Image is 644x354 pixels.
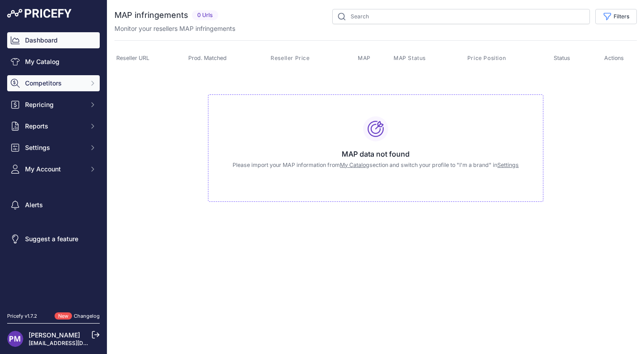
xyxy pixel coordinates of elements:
nav: Sidebar [7,32,100,302]
button: Reports [7,118,100,134]
span: Status [554,55,570,61]
p: Please import your MAP information from section and switch your profile to "I'm a brand" in [216,161,536,170]
span: Prod. Matched [188,55,227,61]
h2: MAP infringements [114,9,188,21]
button: Reseller Price [271,55,311,62]
button: Repricing [7,97,100,113]
a: My Catalog [340,162,369,168]
h3: MAP data not found [216,149,536,159]
a: Settings [497,162,519,168]
span: Settings [25,143,84,152]
button: Filters [595,9,637,24]
a: Suggest a feature [7,231,100,247]
input: Search [332,9,590,24]
button: Price Position [467,55,508,62]
button: My Account [7,161,100,177]
button: MAP [358,55,373,62]
button: Settings [7,140,100,156]
button: Competitors [7,75,100,91]
span: Repricing [25,100,84,109]
span: Reseller Price [271,55,309,62]
a: [EMAIL_ADDRESS][DOMAIN_NAME] [29,340,122,346]
button: MAP Status [394,55,428,62]
span: MAP Status [394,55,426,62]
span: Reseller URL [116,55,149,61]
span: Price Position [467,55,506,62]
a: My Catalog [7,54,100,70]
span: Reports [25,122,84,131]
a: [PERSON_NAME] [29,331,80,339]
img: Pricefy Logo [7,9,72,18]
span: My Account [25,165,84,174]
span: Competitors [25,79,84,88]
div: Pricefy v1.7.2 [7,312,37,320]
a: Alerts [7,197,100,213]
span: New [55,312,72,320]
a: Changelog [74,313,100,319]
span: Actions [604,55,624,61]
a: Dashboard [7,32,100,48]
span: 0 Urls [192,10,218,21]
span: MAP [358,55,371,62]
p: Monitor your resellers MAP infringements [114,24,235,33]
